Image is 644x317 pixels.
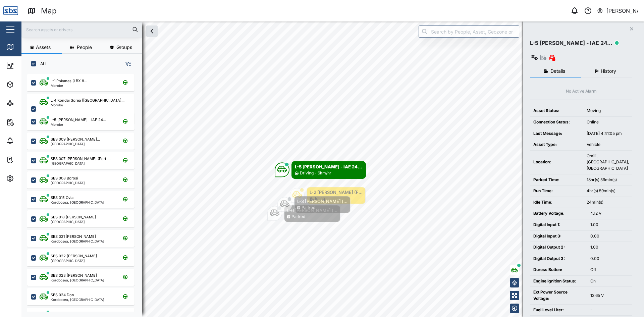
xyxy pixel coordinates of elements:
div: Map [41,5,57,17]
div: Battery Voltage: [533,210,584,217]
div: SBS 008 Borosi [51,175,78,181]
div: SBS 024 Don [51,292,74,298]
label: ALL [36,61,48,66]
div: L-1 Pokanas (LBX 8... [51,78,87,84]
span: Groups [116,45,132,50]
div: Map marker [290,187,366,204]
div: Morobe [51,84,87,87]
button: [PERSON_NAME] [597,6,639,15]
div: L-4 Kondai Sorea ([GEOGRAPHIC_DATA]... [51,98,124,103]
div: Driving - 6km/hr [300,170,331,176]
div: Tasks [17,156,36,163]
div: Ext Power Source Voltage: [533,289,584,302]
span: Details [550,69,565,73]
div: Idle Time: [533,199,580,206]
span: Assets [36,45,51,50]
div: Asset Type: [533,142,580,148]
div: SBS 015 Ovia [51,195,73,201]
div: Digital Output 3: [533,256,584,262]
span: People [77,45,92,50]
div: Moving [587,108,629,114]
img: Main Logo [3,3,18,18]
div: SBS 009 [PERSON_NAME]... [51,137,100,142]
div: 4.12 V [590,210,629,217]
div: grid [27,72,142,312]
div: Digital Output 2: [533,244,584,251]
div: [GEOGRAPHIC_DATA] [51,142,100,146]
div: Reports [17,118,40,126]
div: Omili, [GEOGRAPHIC_DATA], [GEOGRAPHIC_DATA] [587,153,629,172]
div: Parked [302,205,315,211]
div: L-3 [PERSON_NAME] (... [297,198,347,205]
div: L-5 [PERSON_NAME] - IAE 24... [51,117,106,123]
div: Map marker [267,205,340,222]
div: Korobosea, [GEOGRAPHIC_DATA] [51,278,104,282]
div: Location: [533,159,580,165]
div: 24min(s) [587,199,629,206]
div: 18hr(s) 59min(s) [587,177,629,183]
div: Assets [17,81,38,88]
div: Map marker [277,196,351,213]
div: Map [17,43,33,51]
div: Korobosea, [GEOGRAPHIC_DATA] [51,240,104,243]
span: History [601,69,616,73]
div: Dashboard [17,62,48,69]
input: Search by People, Asset, Geozone or Place [419,25,519,38]
div: [DATE] 4:41:05 pm [587,130,629,137]
div: 0.00 [590,233,629,240]
div: Map marker [275,161,366,179]
div: Digital Input 3: [533,233,584,240]
div: On [590,278,629,284]
div: SBS 007 [PERSON_NAME] (Port ... [51,156,110,162]
div: [GEOGRAPHIC_DATA] [51,259,97,262]
div: Vehicle [587,142,629,148]
div: Settings [17,175,41,182]
div: L-2 [PERSON_NAME] (F... [310,189,363,196]
div: SBS 021 [PERSON_NAME] [51,234,96,240]
div: No Active Alarm [566,88,597,95]
div: L-5 [PERSON_NAME] - IAE 24... [295,163,363,170]
div: Engine Ignition Status: [533,278,584,284]
div: [GEOGRAPHIC_DATA] [51,181,85,184]
div: 4hr(s) 59min(s) [587,188,629,194]
div: SBS 018 [PERSON_NAME] [51,214,96,220]
div: 1.00 [590,244,629,251]
div: 13.65 V [590,293,629,299]
div: 1.00 [590,222,629,228]
div: Alarms [17,137,38,145]
div: 0.00 [590,256,629,262]
div: Last Message: [533,130,580,137]
div: - [590,307,629,313]
div: [GEOGRAPHIC_DATA] [51,162,110,165]
div: Korobosea, [GEOGRAPHIC_DATA] [51,298,104,301]
div: Parked Time: [533,177,580,183]
div: Duress Button: [533,267,584,273]
div: Connection Status: [533,119,580,125]
div: Korobosea, [GEOGRAPHIC_DATA] [51,201,104,204]
div: [GEOGRAPHIC_DATA] [51,220,96,223]
div: Fuel Level Liter: [533,307,584,313]
canvas: Map [21,21,644,317]
div: Asset Status: [533,108,580,114]
div: Morobe [51,103,124,107]
div: L-5 [PERSON_NAME] - IAE 24... [530,39,612,47]
div: SBS 023 [PERSON_NAME] [51,273,97,278]
div: Morobe [51,123,106,126]
div: [PERSON_NAME] [606,7,639,15]
div: Parked [291,214,305,220]
div: Online [587,119,629,125]
div: SBS 022 [PERSON_NAME] [51,253,97,259]
div: Run Time: [533,188,580,194]
div: Digital Input 1: [533,222,584,228]
div: Sites [17,100,34,107]
input: Search assets or drivers [25,24,138,35]
div: Off [590,267,629,273]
